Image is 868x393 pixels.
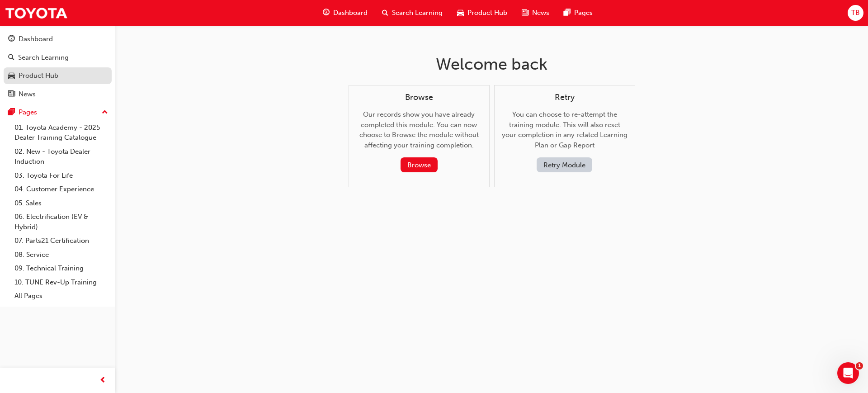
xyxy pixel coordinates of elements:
[19,34,53,44] div: Dashboard
[11,210,112,234] a: 06. Electrification (EV & Hybrid)
[532,8,549,18] span: News
[11,182,112,196] a: 04. Customer Experience
[19,107,37,118] div: Pages
[4,31,112,47] a: Dashboard
[356,93,482,173] div: Our records show you have already completed this module. You can now choose to Browse the module ...
[11,261,112,275] a: 09. Technical Training
[349,54,635,74] h1: Welcome back
[8,54,14,62] span: search-icon
[4,67,112,84] a: Product Hub
[8,72,15,80] span: car-icon
[392,8,443,18] span: Search Learning
[11,234,112,248] a: 07. Parts21 Certification
[851,8,860,18] span: TB
[837,362,859,384] iframe: Intercom live chat
[450,4,514,22] a: car-iconProduct Hub
[18,52,69,63] div: Search Learning
[11,248,112,262] a: 08. Service
[11,169,112,183] a: 03. Toyota For Life
[502,93,627,173] div: You can choose to re-attempt the training module. This will also reset your completion in any rel...
[375,4,450,22] a: search-iconSearch Learning
[8,35,15,43] span: guage-icon
[848,5,863,21] button: TB
[11,121,112,145] a: 01. Toyota Academy - 2025 Dealer Training Catalogue
[102,107,108,118] span: up-icon
[19,71,58,81] div: Product Hub
[537,157,592,172] button: Retry Module
[467,8,507,18] span: Product Hub
[564,7,571,19] span: pages-icon
[574,8,593,18] span: Pages
[11,275,112,289] a: 10. TUNE Rev-Up Training
[4,104,112,121] button: Pages
[522,7,528,19] span: news-icon
[502,93,627,103] h4: Retry
[316,4,375,22] a: guage-iconDashboard
[19,89,36,99] div: News
[5,3,68,23] img: Trak
[856,362,863,369] span: 1
[8,90,15,99] span: news-icon
[99,375,106,386] span: prev-icon
[557,4,600,22] a: pages-iconPages
[4,49,112,66] a: Search Learning
[356,93,482,103] h4: Browse
[4,29,112,104] button: DashboardSearch LearningProduct HubNews
[382,7,388,19] span: search-icon
[323,7,330,19] span: guage-icon
[333,8,368,18] span: Dashboard
[457,7,464,19] span: car-icon
[11,289,112,303] a: All Pages
[4,86,112,103] a: News
[401,157,438,172] button: Browse
[514,4,557,22] a: news-iconNews
[8,109,15,117] span: pages-icon
[11,145,112,169] a: 02. New - Toyota Dealer Induction
[11,196,112,210] a: 05. Sales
